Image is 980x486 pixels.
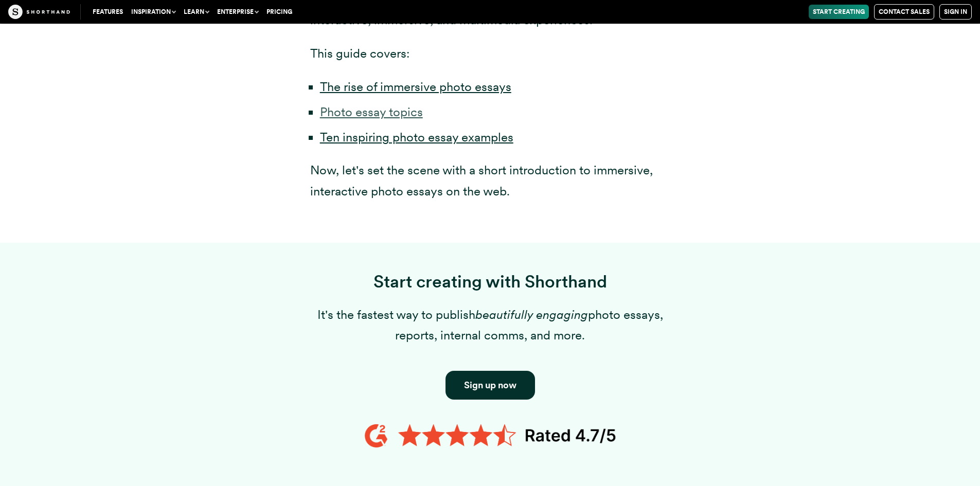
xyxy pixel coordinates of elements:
a: Pricing [262,5,296,19]
a: Ten inspiring photo essay examples [320,130,513,145]
a: The rise of immersive photo essays [320,79,511,94]
img: 4.7 orange stars lined up in a row with the text G2 rated 4.7/5 [364,420,616,452]
a: Contact Sales [874,4,934,20]
a: Features [88,5,127,19]
button: Learn [180,5,213,19]
p: Now, let's set the scene with a short introduction to immersive, interactive photo essays on the ... [310,160,670,202]
p: It's the fastest way to publish photo essays, reports, internal comms, and more. [310,304,670,347]
img: The Craft [8,5,70,19]
h3: Start creating with Shorthand [310,271,670,292]
button: Inspiration [127,5,180,19]
button: Enterprise [213,5,262,19]
a: Photo essay topics [320,104,423,119]
p: This guide covers: [310,43,670,64]
em: beautifully engaging [475,307,588,322]
a: Button to click through to Shorthand's signup section. [446,371,535,400]
a: Start Creating [809,5,869,19]
a: Sign in [939,4,972,20]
